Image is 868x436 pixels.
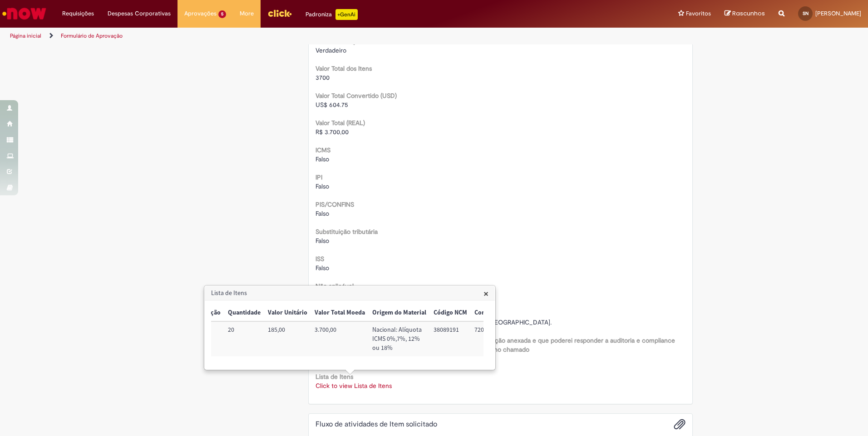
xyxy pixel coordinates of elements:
[7,28,572,44] ul: Trilhas de página
[264,305,311,321] th: Valor Unitário
[316,264,329,272] span: Falso
[369,321,430,356] td: Origem do Material: Nacional: Alíquota ICMS 0%,7%, 12% ou 18%
[224,321,264,356] td: Quantidade: 20
[471,321,519,356] td: Conta contábil: 72042003
[218,10,226,18] span: 5
[430,321,471,356] td: Código NCM: 38089191
[316,128,349,136] span: R$ 3.700,00
[240,9,254,18] span: More
[316,119,365,127] b: Valor Total (REAL)
[316,182,329,190] span: Falso
[311,321,369,356] td: Valor Total Moeda: 3.700,00
[224,305,264,321] th: Quantidade
[316,46,346,54] span: Verdadeiro
[205,286,495,300] h3: Lista de Itens
[471,305,519,321] th: Conta contábil
[316,173,322,181] b: IPI
[674,418,686,430] button: Adicionar anexos
[725,10,765,18] a: Rascunhos
[483,289,488,298] button: Close
[316,200,354,208] b: PIS/CONFINS
[316,373,353,381] b: Lista de Itens
[369,305,430,321] th: Origem do Material
[61,32,123,39] a: Formulário de Aprovação
[316,282,354,290] b: Não aplicável
[204,285,496,370] div: Lista de Itens
[108,9,171,18] span: Despesas Corporativas
[316,146,330,154] b: ICMS
[732,9,765,18] span: Rascunhos
[483,287,488,300] span: ×
[430,305,471,321] th: Código NCM
[1,5,48,23] img: ServiceNow
[62,9,94,18] span: Requisições
[306,9,358,20] div: Padroniza
[10,32,41,39] a: Página inicial
[815,10,861,17] span: [PERSON_NAME]
[316,237,329,245] span: Falso
[316,382,392,390] a: Click to view Lista de Itens
[316,228,378,236] b: Substituição tributária
[803,10,809,16] span: SN
[267,6,292,20] img: click_logo_yellow_360x200.png
[316,101,348,109] span: US$ 604.75
[686,9,711,18] span: Favoritos
[335,9,358,20] p: +GenAi
[311,305,369,321] th: Valor Total Moeda
[184,9,217,18] span: Aprovações
[316,64,372,73] b: Valor Total dos Itens
[264,321,311,356] td: Valor Unitário: 185,00
[316,209,329,218] span: Falso
[316,155,329,163] span: Falso
[316,73,330,82] span: 3700
[316,92,397,100] b: Valor Total Convertido (USD)
[316,421,437,429] h2: Fluxo de atividades de Item solicitado Histórico de tíquete
[316,255,324,263] b: ISS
